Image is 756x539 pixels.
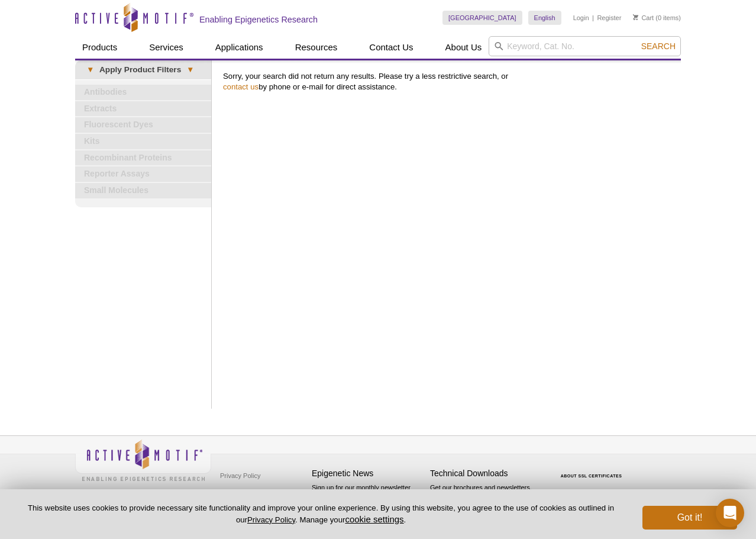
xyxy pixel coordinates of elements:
[75,134,211,149] a: Kits
[438,36,489,59] a: About Us
[217,485,279,502] a: Terms & Conditions
[223,71,675,92] p: Sorry, your search did not return any results. Please try a less restrictive search, or by phone ...
[75,166,211,182] a: Reporter Assays
[641,41,676,51] span: Search
[75,117,211,133] a: Fluorescent Dyes
[312,483,424,523] p: Sign up for our monthly newsletter highlighting recent publications in the field of epigenetics.
[592,11,594,25] li: |
[75,150,211,166] a: Recombinant Proteins
[642,506,737,530] button: Got it!
[288,36,345,59] a: Resources
[247,515,295,524] a: Privacy Policy
[217,467,263,485] a: Privacy Policy
[312,469,424,479] h4: Epigenetic News
[489,36,681,56] input: Keyword, Cat. No.
[561,474,622,478] a: ABOUT SSL CERTIFICATES
[345,514,403,524] button: cookie settings
[75,101,211,117] a: Extracts
[81,65,99,75] span: ▾
[181,65,199,75] span: ▾
[362,36,420,59] a: Contact Us
[633,14,654,22] a: Cart
[75,36,124,59] a: Products
[75,183,211,198] a: Small Molecules
[75,436,211,484] img: Active Motif,
[442,11,522,25] a: [GEOGRAPHIC_DATA]
[548,457,637,483] table: Click to Verify - This site chose Symantec SSL for secure e-commerce and confidential communicati...
[716,499,744,527] div: Open Intercom Messenger
[19,503,623,525] p: This website uses cookies to provide necessary site functionality and improve your online experie...
[430,483,542,513] p: Get our brochures and newsletters, or request them by mail.
[573,14,589,22] a: Login
[430,469,542,479] h4: Technical Downloads
[633,11,681,25] li: (0 items)
[597,14,621,22] a: Register
[199,14,318,25] h2: Enabling Epigenetics Research
[528,11,561,25] a: English
[75,85,211,100] a: Antibodies
[638,41,679,52] button: Search
[142,36,190,59] a: Services
[208,36,270,59] a: Applications
[223,82,259,91] a: contact us
[633,14,638,20] img: Your Cart
[75,60,211,79] a: ▾Apply Product Filters▾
